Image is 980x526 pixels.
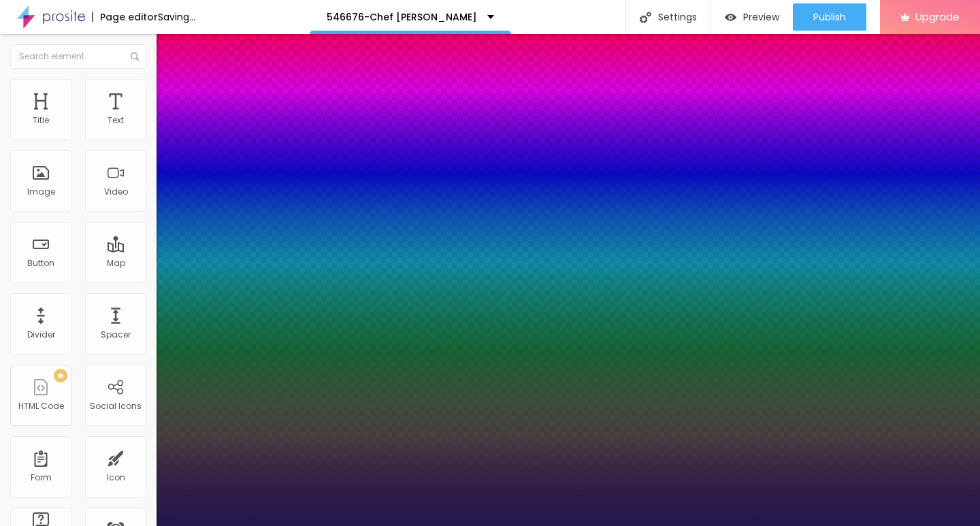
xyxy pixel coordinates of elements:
img: Icone [131,52,139,61]
div: Form [31,473,52,482]
div: Page editor [92,12,158,22]
div: Button [27,259,54,268]
div: Map [107,259,125,268]
button: Preview [711,3,793,31]
div: Social Icons [90,401,142,411]
div: Saving... [158,12,195,22]
div: Title [33,116,49,125]
img: view-1.svg [725,12,736,23]
img: Icone [640,12,651,23]
span: Preview [743,12,779,22]
div: HTML Code [18,401,64,411]
div: Image [27,187,55,197]
span: Upgrade [915,11,960,22]
button: Publish [793,3,866,31]
div: Video [104,187,128,197]
div: Spacer [101,330,131,340]
span: Publish [813,12,846,22]
p: 546676-Chef [PERSON_NAME] [327,12,477,22]
input: Search element [10,44,146,69]
div: Divider [27,330,55,340]
div: Text [108,116,124,125]
div: Icon [107,473,125,482]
